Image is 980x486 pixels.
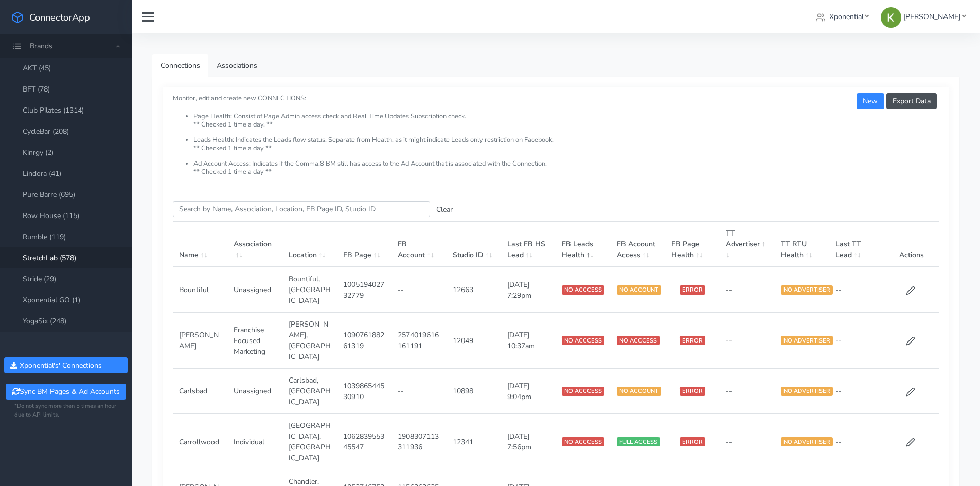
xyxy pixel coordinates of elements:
[447,313,501,369] td: 12049
[857,93,884,109] button: New
[680,437,705,446] span: ERROR
[193,136,939,160] li: Leads Health: Indicates the Leads flow status. Separate from Health, as it might indicate Leads o...
[152,54,208,77] a: Connections
[6,384,126,400] button: Sync BM Pages & Ad Accounts
[208,54,265,77] a: Associations
[29,11,90,24] span: ConnectorApp
[173,201,430,217] input: enter text you want to search
[884,222,939,267] th: Actions
[337,222,391,267] th: FB Page
[173,85,939,176] small: Monitor, edit and create new CONNECTIONS:
[227,222,282,267] th: Association
[829,12,864,22] span: Xponential
[720,222,774,267] th: TT Advertiser
[680,336,705,345] span: ERROR
[173,222,227,267] th: Name
[617,336,660,345] span: NO ACCCESS
[877,7,970,26] a: [PERSON_NAME]
[781,437,833,446] span: NO ADVERTISER
[282,414,337,470] td: [GEOGRAPHIC_DATA],[GEOGRAPHIC_DATA]
[829,267,884,313] td: --
[391,222,446,267] th: FB Account
[391,414,446,470] td: 1908307113311936
[501,267,556,313] td: [DATE] 7:29pm
[812,7,873,26] a: Xponential
[556,222,610,267] th: FB Leads Health
[391,369,446,414] td: --
[617,437,660,446] span: FULL ACCESS
[617,387,661,396] span: NO ACCOUNT
[227,414,282,470] td: Individual
[501,414,556,470] td: [DATE] 7:56pm
[617,285,661,295] span: NO ACCOUNT
[720,313,774,369] td: --
[720,267,774,313] td: --
[562,285,604,295] span: NO ACCCESS
[227,313,282,369] td: Franchise Focused Marketing
[447,267,501,313] td: 12663
[665,222,720,267] th: FB Page Health
[781,387,833,396] span: NO ADVERTISER
[720,369,774,414] td: --
[337,369,391,414] td: 103986544530910
[337,414,391,470] td: 106283955345547
[193,113,939,136] li: Page Health: Consist of Page Admin access check and Real Time Updates Subscription check. ** Chec...
[4,357,128,373] button: Xponential's' Connections
[829,313,884,369] td: --
[447,369,501,414] td: 10898
[562,387,604,396] span: NO ACCCESS
[173,369,227,414] td: Carlsbad
[775,222,829,267] th: TT RTU Health
[282,369,337,414] td: Carlsbad,[GEOGRAPHIC_DATA]
[501,222,556,267] th: Last FB HS Lead
[781,336,833,345] span: NO ADVERTISER
[680,387,705,396] span: ERROR
[829,414,884,470] td: --
[829,222,884,267] th: Last TT Lead
[881,7,901,28] img: Kristine Lee
[282,313,337,369] td: [PERSON_NAME],[GEOGRAPHIC_DATA]
[30,41,52,51] span: Brands
[282,222,337,267] th: Location
[680,285,705,295] span: ERROR
[886,93,937,109] button: Export Data
[227,369,282,414] td: Unassigned
[611,222,665,267] th: FB Account Access
[391,313,446,369] td: 2574019616161191
[562,437,604,446] span: NO ACCCESS
[193,160,939,176] li: Ad Account Access: Indicates if the Comma,8 BM still has access to the Ad Account that is associa...
[501,313,556,369] td: [DATE] 10:37am
[14,402,117,420] small: *Do not sync more then 5 times an hour due to API limits.
[227,267,282,313] td: Unassigned
[829,369,884,414] td: --
[173,414,227,470] td: Carrollwood
[173,313,227,369] td: [PERSON_NAME]
[337,313,391,369] td: 109076188261319
[282,267,337,313] td: Bountiful,[GEOGRAPHIC_DATA]
[447,222,501,267] th: Studio ID
[562,336,604,345] span: NO ACCCESS
[173,267,227,313] td: Bountiful
[781,285,833,295] span: NO ADVERTISER
[337,267,391,313] td: 100519402732779
[501,369,556,414] td: [DATE] 9:04pm
[430,202,459,218] button: Clear
[720,414,774,470] td: --
[447,414,501,470] td: 12341
[391,267,446,313] td: --
[903,12,960,22] span: [PERSON_NAME]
